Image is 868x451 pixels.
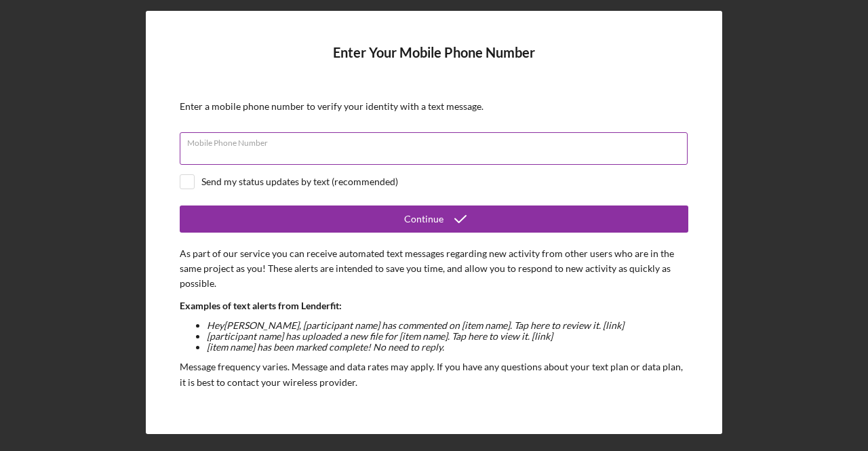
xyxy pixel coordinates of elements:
li: Hey [PERSON_NAME] , [participant name] has commented on [item name]. Tap here to review it. [link] [207,320,688,331]
p: As part of our service you can receive automated text messages regarding new activity from other ... [180,246,688,292]
div: Enter a mobile phone number to verify your identity with a text message. [180,101,688,112]
p: Message frequency varies. Message and data rates may apply. If you have any questions about your ... [180,359,688,390]
h4: Enter Your Mobile Phone Number [180,45,688,81]
li: [item name] has been marked complete! No need to reply. [207,342,688,353]
button: Continue [180,205,688,233]
div: Continue [404,205,443,233]
li: [participant name] has uploaded a new file for [item name]. Tap here to view it. [link] [207,331,688,342]
p: By providing your phone number, and selecting the option above, you agree to receive text message... [180,397,688,442]
label: Mobile Phone Number [187,133,688,148]
p: Examples of text alerts from Lenderfit: [180,298,688,313]
div: Send my status updates by text (recommended) [201,176,398,187]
